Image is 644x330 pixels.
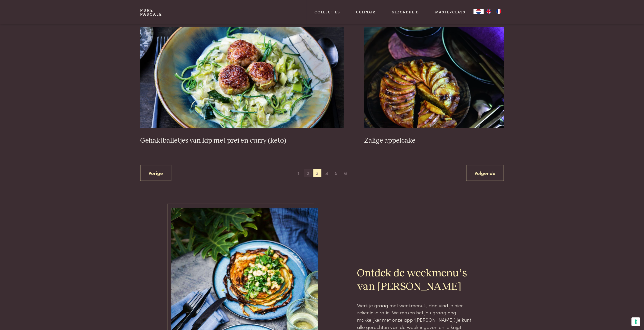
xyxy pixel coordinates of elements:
h3: Gehaktballetjes van kip met prei en curry (keto) [140,136,344,145]
a: EN [484,9,494,14]
div: Language [473,9,484,14]
img: Zalige appelcake [364,27,504,128]
h2: Ontdek de weekmenu’s van [PERSON_NAME] [357,267,473,293]
aside: Language selected: Nederlands [473,9,504,14]
a: Gehaktballetjes van kip met prei en curry (keto) Gehaktballetjes van kip met prei en curry (keto) [140,27,344,145]
a: PurePascale [140,8,162,16]
h3: Zalige appelcake [364,136,504,145]
a: Masterclass [435,9,465,15]
a: Volgende [466,165,504,181]
img: Gehaktballetjes van kip met prei en curry (keto) [140,27,344,128]
span: 5 [332,169,340,177]
button: Uw voorkeuren voor toestemming voor trackingtechnologieën [631,317,640,326]
span: 3 [313,169,321,177]
a: Gezondheid [392,9,419,15]
ul: Language list [484,9,504,14]
a: Zalige appelcake Zalige appelcake [364,27,504,145]
a: Vorige [140,165,171,181]
a: FR [494,9,504,14]
span: 2 [304,169,312,177]
span: 1 [295,169,303,177]
span: 6 [342,169,350,177]
a: NL [473,9,484,14]
a: Collecties [315,9,340,15]
a: Culinair [356,9,376,15]
span: 4 [323,169,331,177]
